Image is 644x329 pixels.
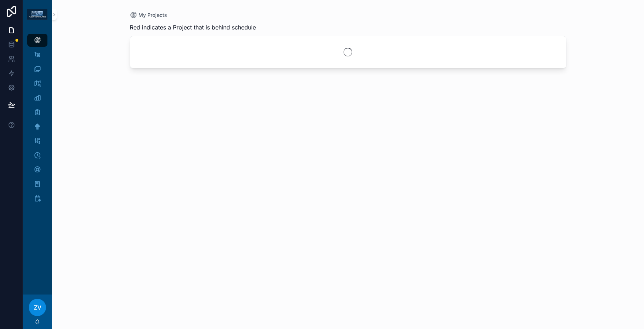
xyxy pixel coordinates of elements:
[23,29,52,214] div: scrollable content
[27,9,47,20] img: App logo
[138,11,167,19] span: My Projects
[130,23,256,32] span: Red indicates a Project that is behind schedule
[34,303,41,312] span: ZV
[130,11,167,19] a: My Projects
